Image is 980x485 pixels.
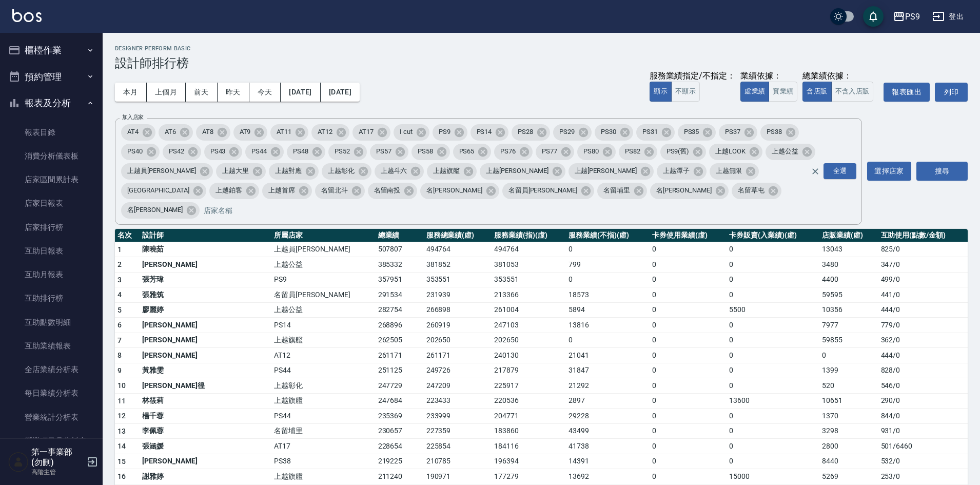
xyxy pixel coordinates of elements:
td: 13043 [819,242,878,257]
th: 服務業績(指)(虛) [492,229,566,242]
th: 互助使用(點數/金額) [878,229,968,242]
td: 779 / 0 [878,318,968,333]
td: 10356 [819,302,878,318]
td: 247103 [492,318,566,333]
span: 6 [117,321,122,329]
td: 247209 [424,378,492,394]
td: 220536 [492,393,566,409]
span: PS57 [370,146,398,157]
span: 7 [117,336,122,344]
td: 347 / 0 [878,257,968,273]
span: 上越對應 [269,166,308,176]
div: PS43 [204,144,243,160]
span: PS43 [204,146,232,157]
button: PS9 [889,6,924,27]
td: 282754 [376,302,424,318]
td: 0 [727,333,819,348]
button: 選擇店家 [867,162,911,181]
td: 0 [650,378,727,394]
td: 5500 [727,302,819,318]
button: 櫃檯作業 [4,37,99,64]
div: PS65 [453,144,492,160]
a: 互助業績報表 [4,334,99,358]
span: 5 [117,306,122,314]
span: 上越員[PERSON_NAME] [121,166,202,176]
div: PS31 [636,124,675,141]
img: Person [8,452,29,472]
button: 虛業績 [740,82,769,102]
button: 實業績 [769,82,797,102]
span: PS38 [760,127,788,137]
span: 名[PERSON_NAME] [650,185,718,196]
button: 報表及分析 [4,90,99,117]
button: 列印 [935,83,968,102]
td: 0 [727,363,819,378]
span: 3 [117,276,122,284]
div: PS80 [577,144,616,160]
td: 10651 [819,393,878,409]
td: 0 [650,272,727,287]
div: AT6 [159,124,193,141]
td: 494764 [424,242,492,257]
a: 全店業績分析表 [4,358,99,381]
div: 上越[PERSON_NAME] [480,163,565,180]
input: 店家名稱 [201,201,829,219]
div: AT9 [233,124,268,141]
span: PS14 [471,127,498,137]
td: 黃雅雯 [140,363,271,378]
a: 營業統計分析表 [4,405,99,429]
td: 202650 [492,333,566,348]
span: 上越首席 [262,185,301,196]
td: 5894 [566,302,650,318]
div: 上越旗艦 [427,163,477,180]
a: 報表匯出 [884,83,930,102]
td: 362 / 0 [878,333,968,348]
span: 名留員[PERSON_NAME] [502,185,583,196]
td: 225917 [492,378,566,394]
td: [PERSON_NAME] [140,257,271,273]
div: PS48 [287,144,325,160]
button: 顯示 [650,82,672,102]
a: 店家區間累計表 [4,168,99,191]
span: AT4 [121,127,145,137]
td: 444 / 0 [878,348,968,363]
span: 名[PERSON_NAME] [121,205,189,215]
td: [PERSON_NAME] [140,348,271,363]
span: [GEOGRAPHIC_DATA] [121,185,195,196]
th: 店販業績(虛) [819,229,878,242]
td: PS14 [271,318,375,333]
span: PS9 [433,127,457,137]
td: 21292 [566,378,650,394]
td: 231939 [424,287,492,303]
button: 不含入店販 [831,82,874,102]
td: 0 [650,318,727,333]
td: 0 [650,242,727,257]
div: AT11 [270,124,308,141]
td: 240130 [492,348,566,363]
a: 互助日報表 [4,239,99,263]
td: 261004 [492,302,566,318]
td: 上越員[PERSON_NAME] [271,242,375,257]
span: PS82 [619,146,646,157]
div: 總業績依據： [802,71,878,82]
span: 上越潭子 [657,166,696,176]
p: 高階主管 [31,468,84,477]
th: 名次 [115,229,140,242]
td: 0 [727,378,819,394]
td: 名留員[PERSON_NAME] [271,287,375,303]
td: PS44 [271,363,375,378]
span: AT11 [270,127,298,137]
div: PS9 [433,124,467,141]
div: 名留北斗 [315,183,365,199]
td: 0 [566,333,650,348]
td: 2897 [566,393,650,409]
a: 消費分析儀表板 [4,144,99,168]
span: 名留北斗 [315,185,354,196]
td: 0 [566,242,650,257]
div: 名留員[PERSON_NAME] [502,183,594,199]
td: 268896 [376,318,424,333]
span: PS40 [121,146,149,157]
span: PS35 [678,127,705,137]
h2: Designer Perform Basic [115,45,968,52]
td: 825 / 0 [878,242,968,257]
